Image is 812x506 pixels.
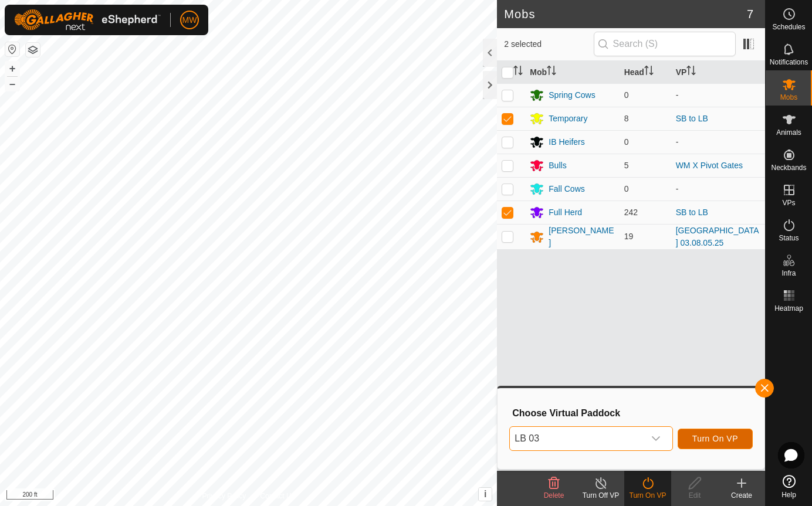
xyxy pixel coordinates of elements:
[512,407,753,419] h3: Choose Virtual Paddock
[676,114,708,123] a: SB to LB
[510,427,644,450] span: LB 03
[624,490,671,501] div: Turn On VP
[504,7,747,21] h2: Mobs
[549,225,614,249] div: [PERSON_NAME]
[549,113,587,125] div: Temporary
[782,199,795,206] span: VPs
[624,208,638,217] span: 242
[676,226,759,247] a: [GEOGRAPHIC_DATA] 03.08.05.25
[678,429,753,449] button: Turn On VP
[671,490,718,501] div: Edit
[5,42,19,56] button: Reset Map
[549,89,595,101] div: Spring Cows
[624,232,634,241] span: 19
[644,427,668,450] div: dropdown trigger
[513,67,523,77] p-sorticon: Activate to sort
[686,67,696,77] p-sorticon: Activate to sort
[504,38,593,50] span: 2 selected
[772,23,805,30] span: Schedules
[774,305,803,312] span: Heatmap
[770,59,808,66] span: Notifications
[671,177,765,201] td: -
[525,61,619,84] th: Mob
[547,67,556,77] p-sorticon: Activate to sort
[624,184,629,193] span: 0
[544,491,564,500] span: Delete
[781,270,796,277] span: Infra
[624,161,629,170] span: 5
[692,434,738,443] span: Turn On VP
[26,43,40,57] button: Map Layers
[484,489,486,499] span: i
[776,129,801,136] span: Animals
[620,61,671,84] th: Head
[202,491,246,501] a: Privacy Policy
[747,5,753,23] span: 7
[780,94,797,101] span: Mobs
[260,491,295,501] a: Contact Us
[779,235,799,242] span: Status
[676,161,743,170] a: WM X Pivot Gates
[624,90,629,100] span: 0
[549,206,582,219] div: Full Herd
[644,67,654,77] p-sorticon: Activate to sort
[594,32,736,56] input: Search (S)
[14,9,161,30] img: Gallagher Logo
[624,114,629,123] span: 8
[671,83,765,107] td: -
[671,130,765,154] td: -
[766,470,812,503] a: Help
[5,62,19,76] button: +
[549,183,584,195] div: Fall Cows
[671,61,765,84] th: VP
[549,136,584,148] div: IB Heifers
[624,137,629,147] span: 0
[718,490,765,501] div: Create
[5,77,19,91] button: –
[676,208,708,217] a: SB to LB
[577,490,624,501] div: Turn Off VP
[771,164,806,171] span: Neckbands
[781,491,796,498] span: Help
[549,159,566,172] div: Bulls
[182,14,197,26] span: MW
[479,488,492,501] button: i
